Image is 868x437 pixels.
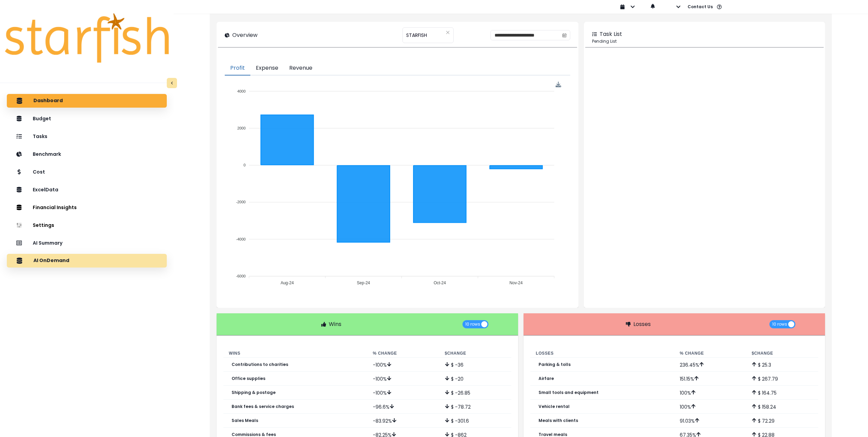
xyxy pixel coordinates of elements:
[33,98,63,104] p: Dashboard
[284,61,318,76] button: Revenue
[232,390,276,395] p: Shipping & postage
[446,29,450,36] button: Clear
[633,320,651,328] p: Losses
[223,349,367,358] th: Wins
[674,414,746,428] td: 91.03 %
[746,372,818,386] td: $ 267.79
[7,201,167,214] button: Financial Insights
[7,165,167,179] button: Cost
[406,28,427,42] span: STARFISH
[7,129,167,143] button: Tasks
[33,169,45,175] p: Cost
[7,112,167,125] button: Budget
[7,183,167,196] button: ExcelData
[510,281,523,286] tspan: Nov-24
[539,432,567,437] p: Travel meals
[7,147,167,161] button: Benchmark
[33,116,51,122] p: Budget
[237,126,246,130] tspan: 2000
[556,82,561,87] img: Download Profit
[465,320,480,328] span: 10 rows
[367,372,439,386] td: -100 %
[329,320,341,328] p: Wins
[244,163,246,167] tspan: 0
[600,30,622,38] p: Task List
[232,376,265,381] p: Office supplies
[446,30,450,35] svg: close
[674,349,746,358] th: % Change
[367,414,439,428] td: -83.92 %
[434,281,446,286] tspan: Oct-24
[33,151,61,157] p: Benchmark
[592,38,817,44] p: Pending List
[439,400,511,414] td: $ -78.72
[33,134,47,139] p: Tasks
[237,89,246,93] tspan: 4000
[7,254,167,268] button: AI OnDemand
[439,386,511,400] td: $ -26.85
[236,274,246,278] tspan: -6000
[367,349,439,358] th: % Change
[539,362,571,367] p: Parking & tolls
[562,33,567,38] svg: calendar
[232,31,258,39] p: Overview
[746,349,818,358] th: $ Change
[439,372,511,386] td: $ -20
[232,362,288,367] p: Contributions to charities
[674,386,746,400] td: 100 %
[539,418,578,423] p: Meals with clients
[236,237,246,241] tspan: -4000
[439,358,511,372] td: $ -36
[367,358,439,372] td: -100 %
[674,372,746,386] td: 151.15 %
[746,414,818,428] td: $ 72.29
[367,386,439,400] td: -100 %
[232,404,294,409] p: Bank fees & service charges
[357,281,370,286] tspan: Sep-24
[236,200,246,204] tspan: -2000
[439,349,511,358] th: $ Change
[250,61,284,76] button: Expense
[539,390,599,395] p: Small tools and equipment
[530,349,674,358] th: Losses
[674,400,746,414] td: 100 %
[225,61,250,76] button: Profit
[232,432,276,437] p: Commissions & fees
[746,386,818,400] td: $ 164.75
[33,240,62,246] p: AI Summary
[33,258,69,264] p: AI OnDemand
[674,358,746,372] td: 236.45 %
[232,418,258,423] p: Sales Meals
[281,281,294,286] tspan: Aug-24
[7,236,167,250] button: AI Summary
[556,82,561,87] div: Menu
[7,218,167,232] button: Settings
[746,358,818,372] td: $ 25.3
[539,376,554,381] p: Airfare
[772,320,787,328] span: 10 rows
[439,414,511,428] td: $ -301.6
[539,404,570,409] p: Vehicle rental
[33,187,58,193] p: ExcelData
[746,400,818,414] td: $ 158.24
[367,400,439,414] td: -96.6 %
[7,94,167,108] button: Dashboard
